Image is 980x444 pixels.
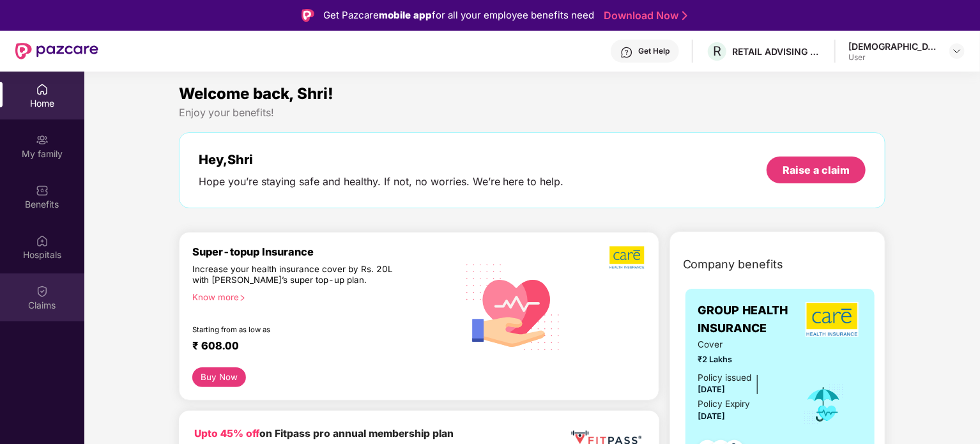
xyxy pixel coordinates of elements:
div: Know more [192,292,449,301]
img: icon [803,383,845,425]
strong: mobile app [379,9,432,21]
div: RETAIL ADVISING SERVICES LLP [732,45,822,57]
div: User [848,52,938,63]
img: New Pazcare Logo [15,43,98,59]
img: svg+xml;base64,PHN2ZyBpZD0iRHJvcGRvd24tMzJ4MzIiIHhtbG5zPSJodHRwOi8vd3d3LnczLm9yZy8yMDAwL3N2ZyIgd2... [952,46,962,56]
img: svg+xml;base64,PHN2ZyBpZD0iSG9tZSIgeG1sbnM9Imh0dHA6Ly93d3cudzMub3JnLzIwMDAvc3ZnIiB3aWR0aD0iMjAiIG... [36,83,49,96]
span: GROUP HEALTH INSURANCE [698,302,803,338]
img: b5dec4f62d2307b9de63beb79f102df3.png [609,245,646,270]
span: R [713,43,721,59]
div: Get Pazcare for all your employee benefits need [323,8,594,23]
div: Increase your health insurance cover by Rs. 20L with [PERSON_NAME]’s super top-up plan. [192,264,402,287]
b: Upto 45% off [194,427,259,440]
span: Welcome back, Shri! [179,84,333,103]
div: [DEMOGRAPHIC_DATA] [848,40,938,52]
div: Super-topup Insurance [192,245,457,258]
img: Stroke [682,9,687,22]
div: Hope you’re staying safe and healthy. If not, no worries. We’re here to help. [199,175,564,188]
img: svg+xml;base64,PHN2ZyBpZD0iSGVscC0zMngzMiIgeG1sbnM9Imh0dHA6Ly93d3cudzMub3JnLzIwMDAvc3ZnIiB3aWR0aD... [620,46,633,59]
b: on Fitpass pro annual membership plan [194,427,454,440]
img: svg+xml;base64,PHN2ZyBpZD0iQmVuZWZpdHMiIHhtbG5zPSJodHRwOi8vd3d3LnczLm9yZy8yMDAwL3N2ZyIgd2lkdGg9Ij... [36,184,49,197]
div: Hey, Shri [199,152,564,167]
img: Logo [302,9,314,22]
div: Enjoy your benefits! [179,106,886,119]
a: Download Now [604,9,684,22]
div: Policy issued [698,371,752,385]
span: [DATE] [698,411,726,421]
img: svg+xml;base64,PHN2ZyB4bWxucz0iaHR0cDovL3d3dy53My5vcmcvMjAwMC9zdmciIHhtbG5zOnhsaW5rPSJodHRwOi8vd3... [457,249,570,364]
span: Cover [698,338,786,351]
img: insurerLogo [806,302,859,337]
div: Policy Expiry [698,397,751,411]
div: ₹ 608.00 [192,339,444,355]
div: Raise a claim [783,163,850,177]
span: ₹2 Lakhs [698,353,786,366]
button: Buy Now [192,367,247,387]
span: [DATE] [698,385,726,394]
div: Starting from as low as [192,325,402,334]
span: Company benefits [683,256,784,273]
span: right [239,295,246,302]
img: svg+xml;base64,PHN2ZyBpZD0iQ2xhaW0iIHhtbG5zPSJodHRwOi8vd3d3LnczLm9yZy8yMDAwL3N2ZyIgd2lkdGg9IjIwIi... [36,285,49,298]
div: Get Help [638,46,670,56]
img: svg+xml;base64,PHN2ZyBpZD0iSG9zcGl0YWxzIiB4bWxucz0iaHR0cDovL3d3dy53My5vcmcvMjAwMC9zdmciIHdpZHRoPS... [36,234,49,247]
img: svg+xml;base64,PHN2ZyB3aWR0aD0iMjAiIGhlaWdodD0iMjAiIHZpZXdCb3g9IjAgMCAyMCAyMCIgZmlsbD0ibm9uZSIgeG... [36,134,49,146]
